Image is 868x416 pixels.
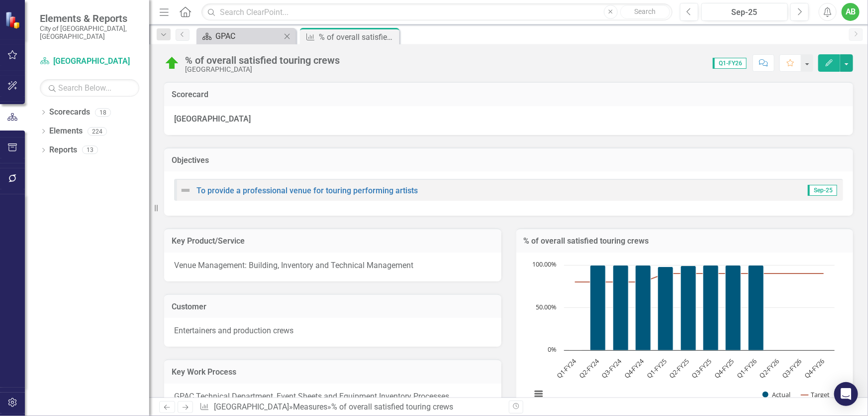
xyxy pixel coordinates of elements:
text: Q2-FY25 [667,357,690,380]
text: Q3-FY26 [780,357,803,380]
p: Venue Management: Building, Inventory and Technical Management [174,260,491,272]
path: Q3-FY25, 100. Actual. [703,265,718,350]
a: Elements [49,126,83,137]
text: Q3-FY25 [689,357,713,380]
text: 0% [548,345,557,354]
h3: Objectives [172,156,846,165]
a: [GEOGRAPHIC_DATA] [40,56,139,67]
div: Sep-25 [705,6,785,18]
div: % of overall satisfied touring crews [185,55,340,66]
div: Chart. Highcharts interactive chart. [526,260,844,410]
span: Elements & Reports [40,12,139,24]
button: Show Actual [763,390,790,399]
input: Search Below... [40,79,139,97]
p: GPAC Technical Department, Event Sheets and Equipment Inventory Processes [174,391,491,403]
h3: Key Work Process [172,368,494,377]
path: Q4-FY24, 100. Actual. [635,265,651,350]
h3: Key Product/Service [172,237,494,246]
button: Search [620,5,670,19]
div: 18 [95,108,111,117]
text: Q1-FY24 [554,356,578,380]
path: Q1-FY25, 98. Actual. [658,267,673,350]
strong: [GEOGRAPHIC_DATA] [174,114,251,124]
h3: % of overall satisfied touring crews [524,237,846,246]
button: Sep-25 [701,3,788,21]
a: Scorecards [49,107,90,118]
small: City of [GEOGRAPHIC_DATA], [GEOGRAPHIC_DATA] [40,24,139,41]
div: % of overall satisfied touring crews [319,31,397,43]
div: 13 [82,146,98,154]
path: Q1-FY26, 100. Actual. [748,265,764,350]
span: Q1-FY26 [713,58,747,69]
div: Open Intercom Messenger [834,382,858,406]
text: Q4-FY26 [802,357,826,380]
input: Search ClearPoint... [201,3,672,21]
button: AB [842,3,860,21]
img: Not Defined [180,184,192,196]
text: Q3-FY24 [599,356,623,380]
div: % of overall satisfied touring crews [331,402,453,412]
p: Entertainers and production crews [174,325,491,337]
path: Q4-FY25, 100. Actual. [725,265,741,350]
path: Q3-FY24, 100. Actual. [613,265,628,350]
text: Q1-FY26 [735,357,758,380]
path: Q2-FY24, 100. Actual. [590,265,605,350]
div: » » [199,402,501,413]
a: To provide a professional venue for touring performing artists [196,186,418,195]
h3: Scorecard [172,90,846,99]
div: [GEOGRAPHIC_DATA] [185,66,340,73]
text: Q4-FY24 [622,356,646,380]
img: ClearPoint Strategy [5,11,22,28]
text: 50.00% [536,302,557,311]
text: Q1-FY25 [645,357,668,380]
button: Show Target [801,390,830,399]
div: GPAC [215,30,281,42]
text: Q2-FY26 [757,357,780,380]
text: 100.00% [532,260,557,269]
text: Q4-FY25 [712,357,736,380]
span: Sep-25 [808,185,837,196]
path: Q2-FY25, 99. Actual. [680,266,696,350]
span: Search [634,7,656,15]
button: View chart menu, Chart [532,387,546,401]
a: GPAC [199,30,281,42]
img: On Target [164,55,180,71]
svg: Interactive chart [526,260,840,410]
h3: Customer [172,302,494,311]
div: 224 [88,127,107,136]
a: [GEOGRAPHIC_DATA] [214,402,289,412]
a: Reports [49,144,77,156]
a: Measures [293,402,327,412]
text: Q2-FY24 [577,356,601,380]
